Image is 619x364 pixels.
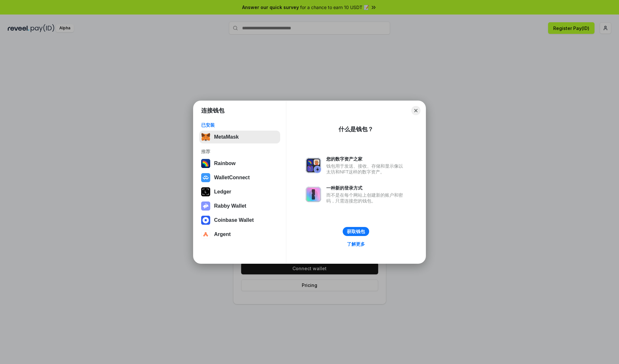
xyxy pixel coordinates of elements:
[201,133,210,142] img: svg+xml,%3Csvg%20fill%3D%22none%22%20height%3D%2233%22%20viewBox%3D%220%200%2035%2033%22%20width%...
[199,200,280,212] button: Rabby Wallet
[326,156,406,162] div: 您的数字资产之家
[201,149,278,154] div: 推荐
[411,106,420,115] button: Close
[326,192,406,204] div: 而不是在每个网站上创建新的账户和密码，只需连接您的钱包。
[201,202,210,211] img: svg+xml,%3Csvg%20xmlns%3D%22http%3A%2F%2Fwww.w3.org%2F2000%2Fsvg%22%20fill%3D%22none%22%20viewBox...
[199,185,280,198] button: Ledger
[199,214,280,227] button: Coinbase Wallet
[339,125,373,133] div: 什么是钱包？
[201,216,210,225] img: svg+xml,%3Csvg%20width%3D%2228%22%20height%3D%2228%22%20viewBox%3D%220%200%2028%2028%22%20fill%3D...
[214,175,250,181] div: WalletConnect
[201,173,210,182] img: svg+xml,%3Csvg%20width%3D%2228%22%20height%3D%2228%22%20viewBox%3D%220%200%2028%2028%22%20fill%3D...
[347,229,365,234] div: 获取钱包
[199,131,280,143] button: MetaMask
[214,189,231,195] div: Ledger
[214,217,254,223] div: Coinbase Wallet
[201,122,278,128] div: 已安装
[199,228,280,241] button: Argent
[214,231,231,237] div: Argent
[214,203,246,209] div: Rabby Wallet
[343,227,369,236] button: 获取钱包
[201,107,224,114] h1: 连接钱包
[343,240,369,248] a: 了解更多
[199,157,280,170] button: Rainbow
[201,230,210,239] img: svg+xml,%3Csvg%20width%3D%2228%22%20height%3D%2228%22%20viewBox%3D%220%200%2028%2028%22%20fill%3D...
[347,241,365,247] div: 了解更多
[326,163,406,175] div: 钱包用于发送、接收、存储和显示像以太坊和NFT这样的数字资产。
[306,158,321,173] img: svg+xml,%3Csvg%20xmlns%3D%22http%3A%2F%2Fwww.w3.org%2F2000%2Fsvg%22%20fill%3D%22none%22%20viewBox...
[214,161,236,166] div: Rainbow
[199,171,280,184] button: WalletConnect
[326,185,406,191] div: 一种新的登录方式
[201,187,210,196] img: svg+xml,%3Csvg%20xmlns%3D%22http%3A%2F%2Fwww.w3.org%2F2000%2Fsvg%22%20width%3D%2228%22%20height%3...
[214,134,239,140] div: MetaMask
[201,159,210,168] img: svg+xml,%3Csvg%20width%3D%22120%22%20height%3D%22120%22%20viewBox%3D%220%200%20120%20120%22%20fil...
[306,187,321,202] img: svg+xml,%3Csvg%20xmlns%3D%22http%3A%2F%2Fwww.w3.org%2F2000%2Fsvg%22%20fill%3D%22none%22%20viewBox...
